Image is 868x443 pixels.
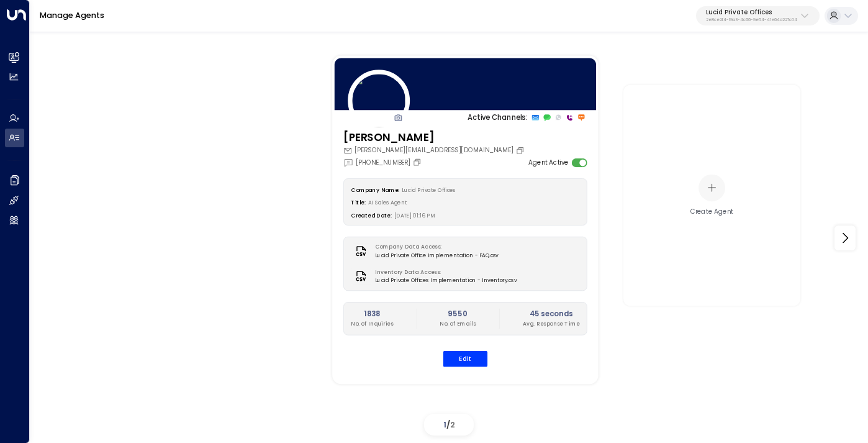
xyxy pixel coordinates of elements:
[523,309,580,319] h2: 45 seconds
[375,244,494,252] label: Company Data Access:
[440,309,476,319] h2: 9550
[443,350,487,367] button: Edit
[402,186,456,194] span: Lucid Private Offices
[696,6,820,26] button: Lucid Private Offices2e8ce2f4-f9a3-4c66-9e54-41e64d227c04
[440,319,476,327] p: No. of Emails
[40,10,104,21] a: Manage Agents
[450,419,455,430] span: 2
[394,211,435,219] span: [DATE] 01:16 PM
[351,309,393,319] h2: 1838
[413,158,424,167] button: Copy
[375,268,512,276] label: Inventory Data Access:
[375,252,499,260] span: Lucid Private Office Implementation - FAQ.csv
[351,186,399,194] label: Company Name:
[348,70,410,132] img: 17_headshot.jpg
[523,319,580,327] p: Avg. Response Time
[343,157,423,167] div: [PHONE_NUMBER]
[706,17,797,22] p: 2e8ce2f4-f9a3-4c66-9e54-41e64d227c04
[443,419,446,430] span: 1
[351,211,391,219] label: Created Date:
[690,207,734,216] div: Create Agent
[468,112,527,122] p: Active Channels:
[528,158,568,167] label: Agent Active
[343,146,527,155] div: [PERSON_NAME][EMAIL_ADDRESS][DOMAIN_NAME]
[351,319,393,327] p: No. of Inquiries
[343,130,527,146] h3: [PERSON_NAME]
[351,199,365,206] label: Title:
[424,414,474,436] div: /
[375,276,517,285] span: Lucid Private Offices Implementation - Inventory.csv
[368,199,407,206] span: AI Sales Agent
[516,146,527,155] button: Copy
[706,9,797,16] p: Lucid Private Offices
